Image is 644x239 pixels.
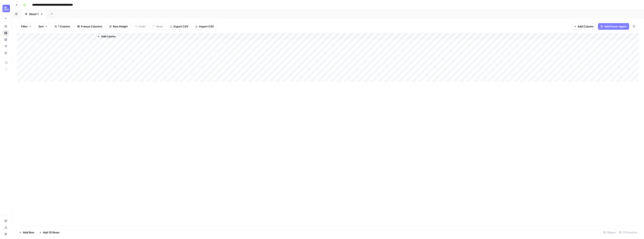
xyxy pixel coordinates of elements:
[37,229,62,236] button: Add 10 Rows
[58,24,70,28] span: 1 Column
[107,23,130,30] button: Row Height
[2,3,9,14] button: Workspace: September Cohort
[132,23,148,30] button: Undo
[2,36,9,43] a: Insights
[2,50,9,56] a: Your Data
[602,229,617,236] div: 5 Rows
[2,231,9,237] button: Help + Support
[75,23,105,30] button: Freeze Columns
[18,23,34,30] button: Filter
[571,23,596,30] button: Add Column
[193,23,217,30] button: Import CSV
[17,229,37,236] button: Add Row
[43,230,59,234] span: Add 10 Rows
[604,24,627,28] span: Add Power Agent
[139,24,146,28] span: Undo
[21,24,28,28] span: Filter
[52,23,73,30] button: 1 Column
[96,34,117,39] button: Add Column
[2,5,10,12] img: September Cohort Logo
[21,10,47,18] a: Sheet 1
[2,23,9,30] a: Home
[199,24,214,28] span: Import CSV
[29,12,39,16] div: Sheet 1
[23,230,34,234] span: Add Row
[578,24,594,28] span: Add Column
[2,224,9,231] a: Usage
[2,30,9,36] a: Browse
[150,23,166,30] button: Redo
[2,43,9,50] a: Opportunities
[81,24,102,28] span: Freeze Columns
[101,35,116,38] span: Add Column
[174,24,188,28] span: Export CSV
[38,24,44,28] span: Sort
[598,23,629,30] button: Add Power Agent
[617,229,639,236] div: 1/1 Columns
[156,24,163,28] span: Redo
[113,24,128,28] span: Row Height
[36,23,50,30] button: Sort
[167,23,191,30] button: Export CSV
[2,218,9,224] a: Settings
